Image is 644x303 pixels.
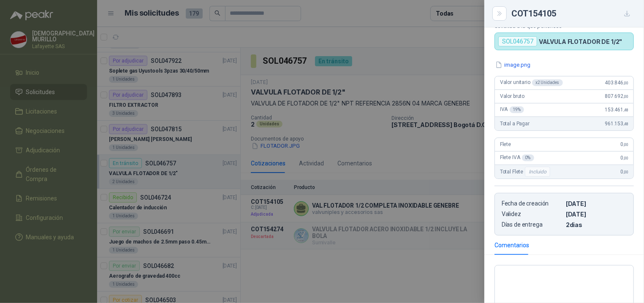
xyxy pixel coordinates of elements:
span: 961.153 [605,121,628,127]
div: SOL046757 [498,36,537,46]
span: 0 [621,169,628,175]
p: [DATE] [566,200,627,207]
div: COT154105 [511,7,634,20]
span: ,00 [623,170,628,174]
span: Flete IVA [500,154,534,161]
span: ,00 [623,81,628,85]
span: IVA [500,106,524,113]
div: Comentarios [495,241,529,250]
span: Flete [500,141,511,147]
span: ,00 [623,94,628,99]
span: Valor bruto [500,93,524,99]
span: Total Flete [500,167,552,177]
span: 0 [621,141,628,147]
span: 403.846 [605,80,628,86]
p: 2 dias [566,221,627,228]
span: Total a Pagar [500,121,530,127]
p: [DATE] [566,211,627,218]
span: 153.461 [605,107,628,113]
button: Close [495,8,505,19]
p: Días de entrega [502,221,562,228]
p: Validez [502,211,562,218]
p: VALVULA FLOTADOR DE 1/2" [539,38,622,45]
span: 0 [621,155,628,161]
span: Valor unitario [500,79,563,86]
span: ,48 [623,122,628,126]
div: 19 % [510,106,524,113]
div: Incluido [525,167,550,177]
span: ,00 [623,142,628,147]
span: ,48 [623,108,628,112]
div: x 2 Unidades [532,79,563,86]
div: 0 % [522,154,534,161]
span: 807.692 [605,93,628,99]
button: image.png [495,60,531,69]
p: Fecha de creación [502,200,562,207]
span: ,00 [623,156,628,160]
